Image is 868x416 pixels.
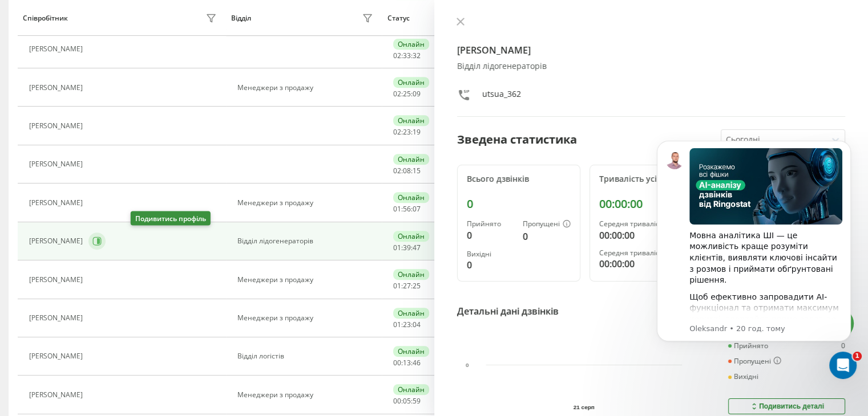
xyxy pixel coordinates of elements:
[237,314,376,322] div: Менеджери з продажу
[523,230,571,243] div: 0
[393,166,401,176] span: 02
[413,243,421,252] span: 47
[467,250,514,258] div: Вихідні
[829,352,857,379] iframe: Intercom live chat
[403,127,411,137] span: 23
[599,220,703,228] div: Середня тривалість розмови
[403,204,411,214] span: 56
[393,115,429,126] div: Онлайн
[237,84,376,92] div: Менеджери з продажу
[237,237,376,245] div: Відділ лідогенераторів
[393,89,401,99] span: 02
[467,197,571,211] div: 0
[393,282,421,290] div: : :
[393,128,421,136] div: : :
[29,160,86,168] div: [PERSON_NAME]
[29,391,86,399] div: [PERSON_NAME]
[393,346,429,357] div: Онлайн
[393,205,421,213] div: : :
[393,154,429,165] div: Онлайн
[393,192,429,203] div: Онлайн
[393,358,401,368] span: 00
[466,362,469,368] text: 0
[393,77,429,88] div: Онлайн
[29,237,86,245] div: [PERSON_NAME]
[393,269,429,280] div: Онлайн
[29,122,86,130] div: [PERSON_NAME]
[403,51,411,60] span: 33
[457,131,577,148] div: Зведена статистика
[413,358,421,368] span: 46
[599,249,703,257] div: Середня тривалість відповіді
[853,352,862,361] span: 1
[29,45,86,53] div: [PERSON_NAME]
[393,52,421,60] div: : :
[457,43,846,57] h4: [PERSON_NAME]
[574,404,595,410] text: 21 серп
[393,384,429,395] div: Онлайн
[457,304,559,318] div: Детальні дані дзвінків
[467,220,514,228] div: Прийнято
[403,396,411,406] span: 05
[523,220,571,229] div: Пропущені
[29,199,86,207] div: [PERSON_NAME]
[393,39,429,50] div: Онлайн
[29,352,86,360] div: [PERSON_NAME]
[387,14,410,22] div: Статус
[413,166,421,176] span: 15
[413,396,421,406] span: 59
[403,281,411,291] span: 27
[599,197,703,211] div: 00:00:00
[393,321,421,329] div: : :
[237,391,376,399] div: Менеджери з продажу
[393,204,401,214] span: 01
[393,397,421,405] div: : :
[457,62,846,71] div: Відділ лідогенераторів
[393,243,401,252] span: 01
[237,276,376,284] div: Менеджери з продажу
[482,88,521,105] div: utsua_362
[393,359,421,367] div: : :
[403,320,411,329] span: 23
[599,257,703,271] div: 00:00:00
[393,281,401,291] span: 01
[237,352,376,360] div: Відділ логістів
[403,243,411,252] span: 39
[393,231,429,242] div: Онлайн
[599,229,703,242] div: 00:00:00
[393,320,401,329] span: 01
[393,127,401,137] span: 02
[413,320,421,329] span: 04
[640,124,868,385] iframe: Intercom notifications повідомлення
[413,204,421,214] span: 07
[393,51,401,60] span: 02
[467,229,514,242] div: 0
[29,314,86,322] div: [PERSON_NAME]
[393,167,421,175] div: : :
[413,127,421,137] span: 19
[413,89,421,99] span: 09
[131,211,211,226] div: Подивитись профіль
[599,174,703,184] div: Тривалість усіх дзвінків
[393,244,421,252] div: : :
[231,14,251,22] div: Відділ
[393,90,421,98] div: : :
[29,276,86,284] div: [PERSON_NAME]
[29,84,86,92] div: [PERSON_NAME]
[393,396,401,406] span: 00
[23,14,68,22] div: Співробітник
[467,174,571,184] div: Всього дзвінків
[467,258,514,272] div: 0
[403,166,411,176] span: 08
[413,281,421,291] span: 25
[413,51,421,60] span: 32
[749,402,824,411] div: Подивитись деталі
[237,199,376,207] div: Менеджери з продажу
[728,398,845,414] button: Подивитись деталі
